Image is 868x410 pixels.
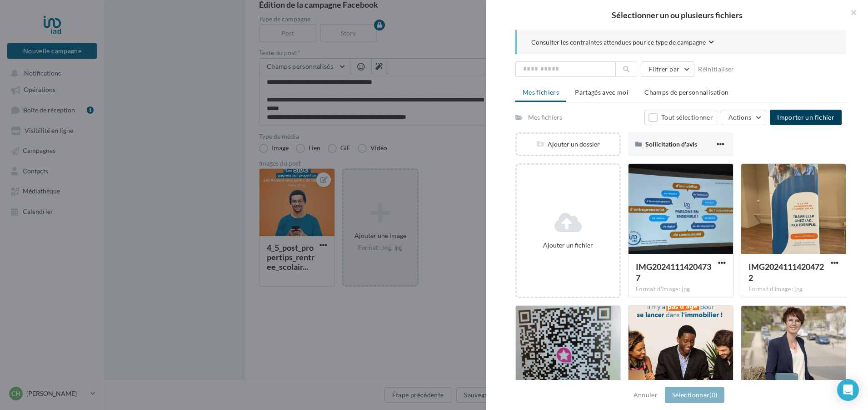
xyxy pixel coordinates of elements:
span: Sollicitation d'avis [645,140,697,148]
span: Mes fichiers [523,88,559,96]
button: Sélectionner(0) [665,387,724,403]
span: IMG20241114204722 [748,262,824,283]
span: (0) [709,391,717,399]
span: Actions [728,113,751,121]
button: Annuler [630,390,661,400]
span: Partagés avec moi [575,88,629,96]
span: IMG20241114204737 [636,262,711,283]
button: Filtrer par [641,61,694,77]
div: Format d'image: jpg [748,285,838,294]
button: Importer un fichier [770,110,842,125]
h2: Sélectionner un ou plusieurs fichiers [501,11,853,19]
div: Format d'image: jpg [636,285,726,294]
div: Ajouter un fichier [520,241,616,250]
button: Tout sélectionner [644,110,717,125]
button: Actions [721,110,766,125]
button: Consulter les contraintes attendues pour ce type de campagne [531,37,714,49]
div: Mes fichiers [528,113,562,122]
div: Open Intercom Messenger [837,379,859,401]
span: Consulter les contraintes attendues pour ce type de campagne [531,38,706,47]
span: Importer un fichier [777,113,834,121]
div: Ajouter un dossier [517,140,619,149]
span: Champs de personnalisation [644,88,728,96]
button: Réinitialiser [694,64,738,75]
